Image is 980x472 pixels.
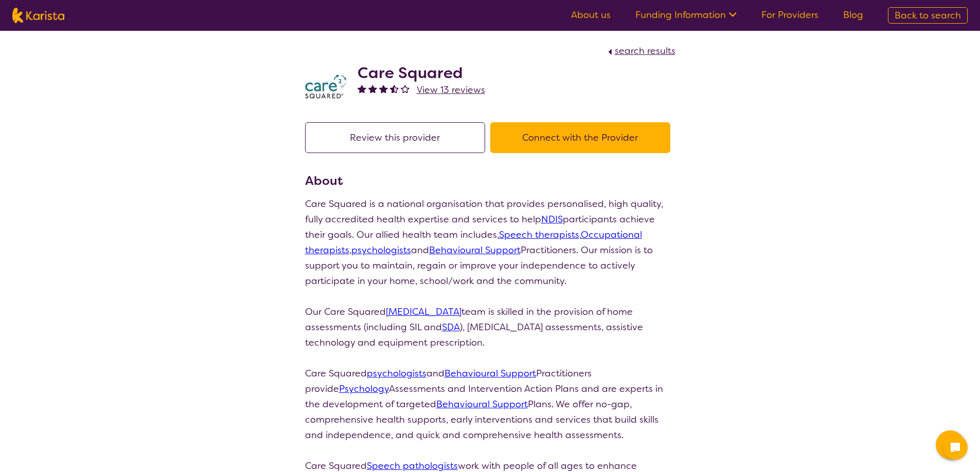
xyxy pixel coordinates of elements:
[12,8,64,23] img: Karista logo
[442,321,460,333] a: SDA
[305,131,490,144] a: Review this provider
[390,84,399,93] img: halfstar
[605,45,675,57] a: search results
[417,84,485,96] span: View 13 reviews
[843,9,863,21] a: Blog
[386,306,461,318] a: [MEDICAL_DATA]
[615,45,675,57] span: search results
[358,84,366,93] img: fullstar
[490,131,675,144] a: Connect with the Provider
[367,460,458,472] a: Speech pathologists
[571,9,611,21] a: About us
[358,64,485,82] h2: Care Squared
[305,75,346,99] img: watfhvlxxexrmzu5ckj6.png
[635,9,737,21] a: Funding Information
[436,398,528,410] a: Behavioural Support
[444,367,536,380] a: Behavioural Support
[367,367,426,380] a: psychologists
[351,244,411,256] a: psychologists
[761,9,818,21] a: For Providers
[417,82,485,98] a: View 13 reviews
[379,84,388,93] img: fullstar
[888,7,968,24] a: Back to search
[490,122,670,153] button: Connect with the Provider
[305,196,675,289] p: Care Squared is a national organisation that provides personalised, high quality, fully accredite...
[895,9,961,22] span: Back to search
[305,172,675,190] h3: About
[401,84,409,93] img: emptystar
[305,122,485,153] button: Review this provider
[936,430,965,459] button: Channel Menu
[429,244,521,256] a: Behavioural Support
[305,366,675,443] p: Care Squared and Practitioners provide Assessments and Intervention Action Plans and are experts ...
[368,84,377,93] img: fullstar
[339,383,389,395] a: Psychology
[305,304,675,350] p: Our Care Squared team is skilled in the provision of home assessments (including SIL and ), [MEDI...
[541,213,563,225] a: NDIS
[499,229,579,241] a: Speech therapists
